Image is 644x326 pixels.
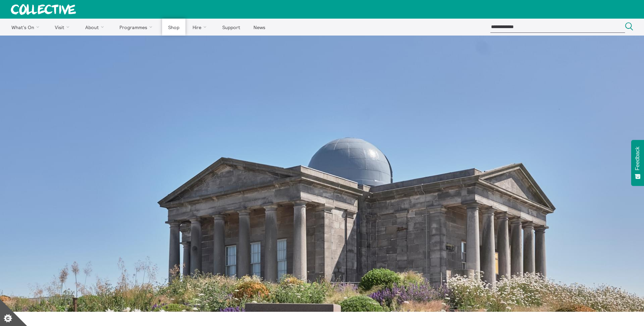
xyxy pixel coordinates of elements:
a: Visit [49,19,78,36]
a: Programmes [114,19,161,36]
a: About [79,19,112,36]
a: Hire [187,19,215,36]
a: Shop [162,19,185,36]
button: Feedback - Show survey [631,140,644,186]
span: Feedback [635,147,641,170]
a: What's On [5,19,48,36]
a: Support [216,19,246,36]
a: News [247,19,271,36]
